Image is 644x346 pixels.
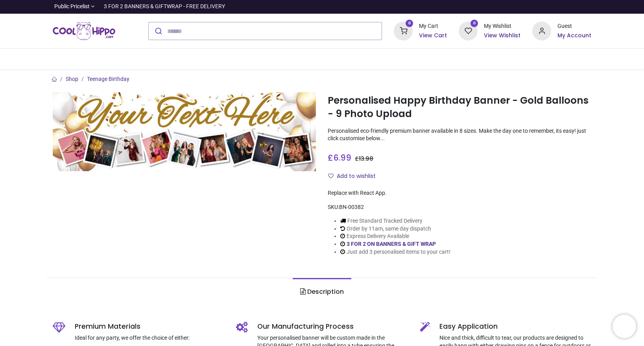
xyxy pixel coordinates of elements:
a: Public Pricelist [53,3,95,11]
li: Order by 11am, same day dispatch [340,225,450,233]
span: Public Pricelist [54,3,90,11]
a: 3 FOR 2 ON BANNERS & GIFT WRAP [347,241,436,247]
li: Express Delivery Available [340,232,450,240]
sup: 0 [471,20,478,27]
a: Teenage Birthday [87,76,129,82]
span: 13.98 [359,155,373,163]
a: 0 [394,27,413,34]
img: Personalised Happy Birthday Banner - Gold Balloons - 9 Photo Upload [53,92,316,171]
p: Ideal for any party, we offer the choice of either: [75,334,225,342]
span: £ [328,152,351,163]
div: Replace with React App. [328,189,591,197]
h5: Premium Materials [75,322,225,331]
a: View Wishlist [484,32,520,40]
div: My Wishlist [484,22,520,30]
a: Logo of Cool Hippo [53,20,116,42]
div: SKU: [328,203,591,211]
h5: Easy Application [439,322,592,331]
div: My Cart [419,22,447,30]
button: Add to wishlistAdd to wishlist [328,170,382,183]
li: Just add 3 personalised items to your cart! [340,248,450,256]
h1: Personalised Happy Birthday Banner - Gold Balloons - 9 Photo Upload [328,94,591,121]
span: £ [355,155,373,163]
a: Shop [66,76,78,82]
span: BN-00382 [339,204,364,210]
p: Personalised eco-friendly premium banner available in 8 sizes. Make the day one to remember, its ... [328,127,591,143]
span: 6.99 [333,152,351,163]
button: Submit [149,22,167,40]
i: Add to wishlist [328,173,334,179]
a: View Cart [419,32,447,40]
iframe: Brevo live chat [613,315,636,338]
div: 3 FOR 2 BANNERS & GIFTWRAP - FREE DELIVERY [104,3,225,11]
h5: Our Manufacturing Process [257,322,408,331]
a: 0 [459,27,478,34]
sup: 0 [406,20,413,27]
a: My Account [557,32,591,40]
img: Cool Hippo [53,20,116,42]
a: Description [293,278,351,306]
iframe: Customer reviews powered by Trustpilot [426,3,591,11]
li: Free Standard Tracked Delivery [340,217,450,225]
div: Guest [557,22,591,30]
